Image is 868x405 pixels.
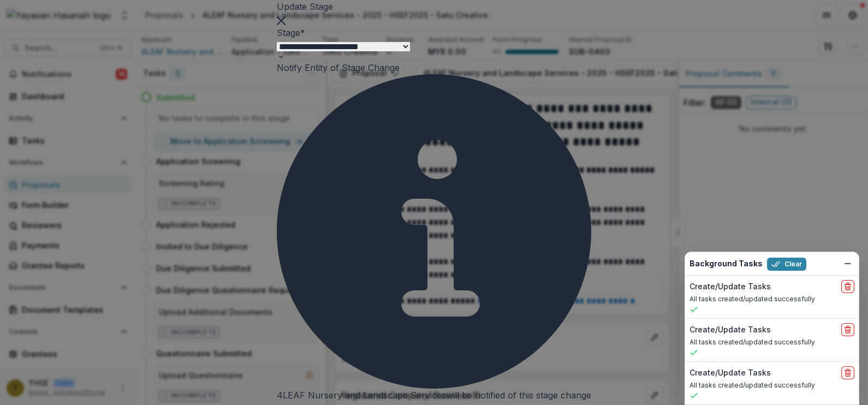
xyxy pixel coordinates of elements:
p: All tasks created/updated successfully [689,380,854,390]
button: delete [841,280,854,293]
div: 4LEAF Nursery and Landscape Services will be notified of this stage change [277,74,591,402]
button: delete [841,323,854,336]
p: All tasks created/updated successfully [689,337,854,347]
button: Dismiss [841,257,854,270]
h2: Create/Update Tasks [689,282,771,291]
button: delete [841,366,854,379]
h2: Create/Update Tasks [689,325,771,335]
label: Notify Entity of Stage Change [277,62,400,73]
button: Close [277,13,286,26]
p: All tasks created/updated successfully [689,294,854,304]
h2: Background Tasks [689,259,763,269]
button: Clear [767,258,806,271]
label: Stage [277,27,305,38]
h2: Create/Update Tasks [689,368,771,378]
